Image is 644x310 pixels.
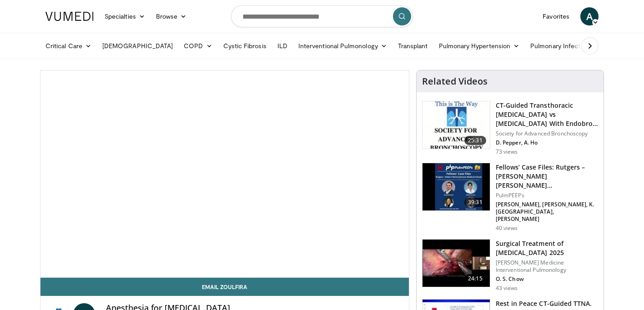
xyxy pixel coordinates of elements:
[496,285,518,292] p: 43 views
[496,130,598,137] p: Society for Advanced Bronchoscopy
[537,7,575,25] a: Favorites
[496,139,598,146] p: D. Pepper, A. Ho
[423,240,490,287] img: 66a32496-a723-41de-8ce3-825ac3457de0.150x105_q85_crop-smart_upscale.jpg
[45,12,94,21] img: VuMedi Logo
[392,37,433,55] a: Transplant
[40,70,409,278] video-js: Video Player
[178,37,217,55] a: COPD
[40,37,97,55] a: Critical Care
[496,148,518,155] p: 73 views
[423,163,490,210] img: e0825d15-7f89-4dd3-97a2-08b82e13de26.150x105_q85_crop-smart_upscale.jpg
[151,7,192,25] a: Browse
[293,37,392,55] a: Interventional Pulmonology
[272,37,293,55] a: ILD
[218,37,272,55] a: Cystic Fibrosis
[40,278,409,296] a: Email Zoulfira
[496,239,598,257] h3: Surgical Treatment of [MEDICAL_DATA] 2025
[423,101,490,149] img: 3d503dfe-b268-46c0-a434-9f1fbc73d701.150x105_q85_crop-smart_upscale.jpg
[433,37,525,55] a: Pulmonary Hypertension
[422,76,488,87] h4: Related Videos
[496,163,598,190] h3: Fellows’ Case Files: Rutgers – [PERSON_NAME] [PERSON_NAME][GEOGRAPHIC_DATA]
[464,198,486,207] span: 39:31
[525,37,604,55] a: Pulmonary Infection
[231,5,413,27] input: Search topics, interventions
[496,275,598,283] p: O. S. Chow
[496,201,598,223] p: [PERSON_NAME], [PERSON_NAME], K. [GEOGRAPHIC_DATA], [PERSON_NAME]
[464,274,486,283] span: 24:15
[580,7,599,25] a: A
[99,7,151,25] a: Specialties
[422,239,598,292] a: 24:15 Surgical Treatment of [MEDICAL_DATA] 2025 [PERSON_NAME] Medicine Interventional Pulmonology...
[422,163,598,232] a: 39:31 Fellows’ Case Files: Rutgers – [PERSON_NAME] [PERSON_NAME][GEOGRAPHIC_DATA] PulmPEEPs [PERS...
[496,101,598,128] h3: CT-Guided Transthoracic [MEDICAL_DATA] vs [MEDICAL_DATA] With Endobro…
[464,136,486,145] span: 25:31
[496,259,598,274] p: [PERSON_NAME] Medicine Interventional Pulmonology
[422,101,598,155] a: 25:31 CT-Guided Transthoracic [MEDICAL_DATA] vs [MEDICAL_DATA] With Endobro… Society for Advanced...
[496,192,598,199] p: PulmPEEPs
[97,37,178,55] a: [DEMOGRAPHIC_DATA]
[496,225,518,232] p: 40 views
